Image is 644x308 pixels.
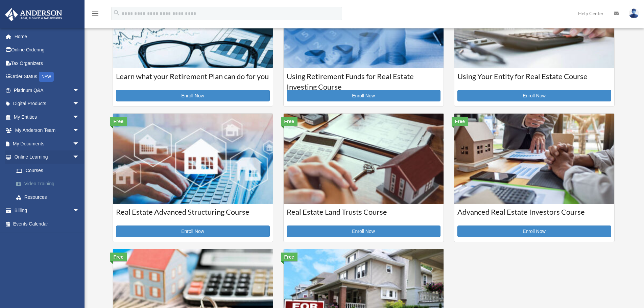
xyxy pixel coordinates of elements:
a: Digital Productsarrow_drop_down [5,97,90,111]
a: Order StatusNEW [5,70,90,84]
a: Enroll Now [457,90,611,101]
a: Online Learningarrow_drop_down [5,150,90,164]
a: Video Training [9,177,90,191]
span: arrow_drop_down [73,124,86,138]
h3: Using Your Entity for Real Estate Course [457,71,611,88]
a: Enroll Now [457,226,611,237]
span: arrow_drop_down [73,97,86,111]
a: menu [91,12,99,18]
a: Home [5,30,90,43]
span: arrow_drop_down [73,137,86,151]
div: Free [452,117,469,126]
img: User Pic [629,8,639,18]
span: arrow_drop_down [73,84,86,97]
span: arrow_drop_down [73,110,86,124]
div: NEW [39,72,54,82]
h3: Real Estate Land Trusts Course [287,207,440,224]
h3: Real Estate Advanced Structuring Course [116,207,270,224]
a: Events Calendar [5,217,90,231]
div: Free [110,117,127,126]
a: Platinum Q&Aarrow_drop_down [5,84,90,97]
a: Tax Organizers [5,56,90,70]
i: menu [91,9,99,18]
div: Free [110,253,127,261]
a: Enroll Now [287,90,440,101]
a: Courses [9,164,86,177]
span: arrow_drop_down [73,204,86,218]
a: My Documentsarrow_drop_down [5,137,90,150]
a: Enroll Now [287,226,440,237]
a: Enroll Now [116,90,270,101]
span: arrow_drop_down [73,150,86,164]
h3: Advanced Real Estate Investors Course [457,207,611,224]
div: Free [281,117,298,126]
div: Free [281,253,298,261]
h3: Learn what your Retirement Plan can do for you [116,71,270,88]
a: Enroll Now [116,226,270,237]
a: My Entitiesarrow_drop_down [5,110,90,124]
a: Online Ordering [5,43,90,57]
i: search [113,9,120,17]
a: Billingarrow_drop_down [5,204,90,217]
a: Resources [9,190,90,204]
h3: Using Retirement Funds for Real Estate Investing Course [287,71,440,88]
img: Anderson Advisors Platinum Portal [3,8,64,21]
a: My Anderson Teamarrow_drop_down [5,124,90,137]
